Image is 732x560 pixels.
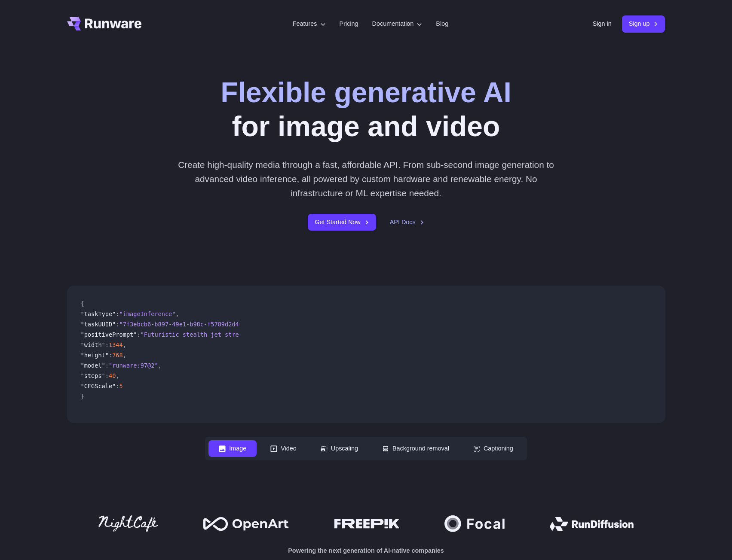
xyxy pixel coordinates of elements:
span: 768 [112,352,123,359]
p: Powering the next generation of AI-native companies [67,546,665,556]
p: Create high-quality media through a fast, affordable API. From sub-second image generation to adv... [175,158,557,201]
span: "height" [81,352,109,359]
span: "runware:97@2" [109,362,158,369]
span: "CFGScale" [81,383,116,390]
span: : [116,321,119,328]
button: Captioning [463,440,524,457]
span: } [81,393,84,400]
span: , [123,341,126,348]
span: : [105,372,109,379]
span: "model" [81,362,105,369]
button: Upscaling [310,440,368,457]
span: : [105,341,109,348]
span: : [105,362,109,369]
a: Blog [436,19,448,29]
span: , [175,310,179,317]
strong: Flexible generative AI [221,76,511,108]
a: Sign up [622,15,665,32]
button: Image [208,440,257,457]
a: API Docs [390,217,424,227]
span: , [123,352,126,359]
a: Sign in [593,19,612,29]
span: "taskType" [81,310,116,317]
span: "Futuristic stealth jet streaking through a neon-lit cityscape with glowing purple exhaust" [141,331,461,338]
button: Video [260,440,307,457]
span: "positivePrompt" [81,331,137,338]
span: "steps" [81,372,105,379]
a: Go to / [67,17,142,30]
button: Background removal [372,440,459,457]
span: : [109,352,112,359]
span: , [158,362,162,369]
label: Features [293,19,326,29]
span: : [116,310,119,317]
span: "7f3ebcb6-b897-49e1-b98c-f5789d2d40d7" [119,321,253,328]
label: Documentation [372,19,423,29]
span: { [81,300,84,307]
span: 1344 [109,341,123,348]
span: 5 [119,383,123,390]
span: : [116,383,119,390]
span: "width" [81,341,105,348]
span: "taskUUID" [81,321,116,328]
span: , [116,372,119,379]
span: : [137,331,140,338]
a: Pricing [340,19,358,29]
a: Get Started Now [308,214,376,231]
span: 40 [109,372,116,379]
h1: for image and video [221,76,511,144]
span: "imageInference" [119,310,176,317]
